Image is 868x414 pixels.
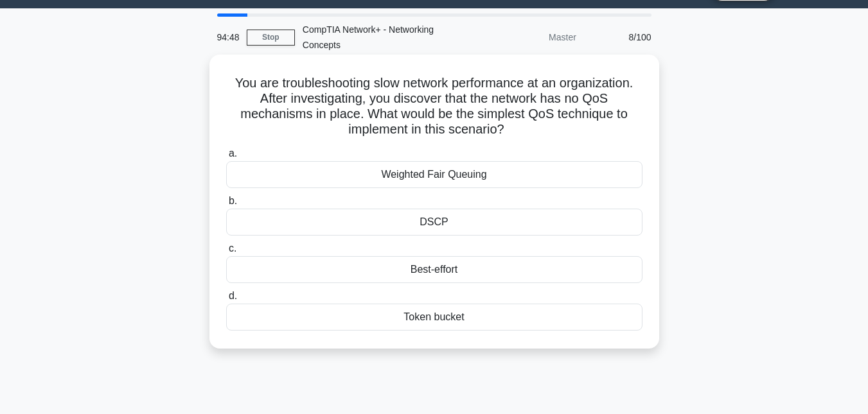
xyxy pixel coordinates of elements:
span: c. [229,243,236,254]
span: d. [229,290,237,301]
div: DSCP [226,209,642,236]
div: CompTIA Network+ - Networking Concepts [295,17,472,58]
a: Stop [247,30,295,46]
div: 8/100 [584,24,659,50]
div: 94:48 [209,24,247,50]
div: Master [472,24,584,50]
h5: You are troubleshooting slow network performance at an organization. After investigating, you dis... [225,75,644,138]
div: Weighted Fair Queuing [226,161,642,188]
span: a. [229,148,237,159]
div: Token bucket [226,304,642,331]
span: b. [229,195,237,206]
div: Best-effort [226,256,642,283]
